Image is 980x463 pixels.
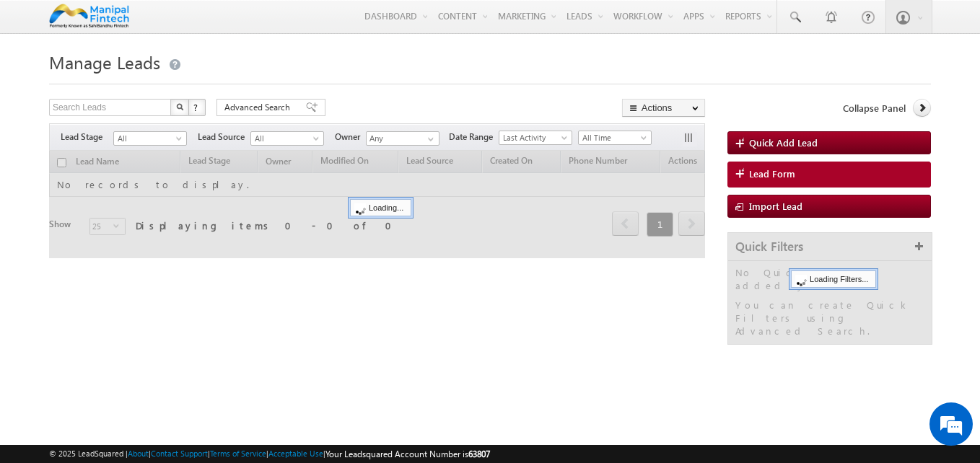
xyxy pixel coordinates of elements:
span: Date Range [449,131,499,144]
img: Search [176,103,183,110]
a: Last Activity [499,131,572,145]
span: Your Leadsquared Account Number is [325,449,490,459]
div: Loading... [350,199,411,216]
span: © 2025 LeadSquared | | | | | [49,447,490,461]
span: Collapse Panel [843,102,906,115]
a: Acceptable Use [268,449,323,458]
input: Type to Search [366,131,439,146]
a: Terms of Service [210,449,266,458]
span: Lead Form [749,167,795,180]
span: ? [193,101,200,113]
a: All Time [578,131,652,145]
a: Contact Support [151,449,208,458]
span: Owner [335,131,366,144]
a: Show All Items [420,132,438,146]
span: Quick Add Lead [749,136,818,149]
div: Loading Filters... [791,270,876,288]
span: Last Activity [499,131,568,144]
a: All [113,131,187,146]
button: ? [188,99,206,116]
span: 63807 [468,449,490,459]
a: Lead Form [727,162,931,188]
span: All [251,132,320,145]
span: Manage Leads [49,50,160,74]
span: Lead Stage [61,131,113,144]
button: Actions [622,99,705,117]
span: Import Lead [749,200,802,212]
span: All Time [579,131,647,144]
span: Advanced Search [224,101,294,114]
img: Custom Logo [49,4,129,29]
span: Lead Source [198,131,250,144]
span: All [114,132,183,145]
a: About [128,449,149,458]
a: All [250,131,324,146]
